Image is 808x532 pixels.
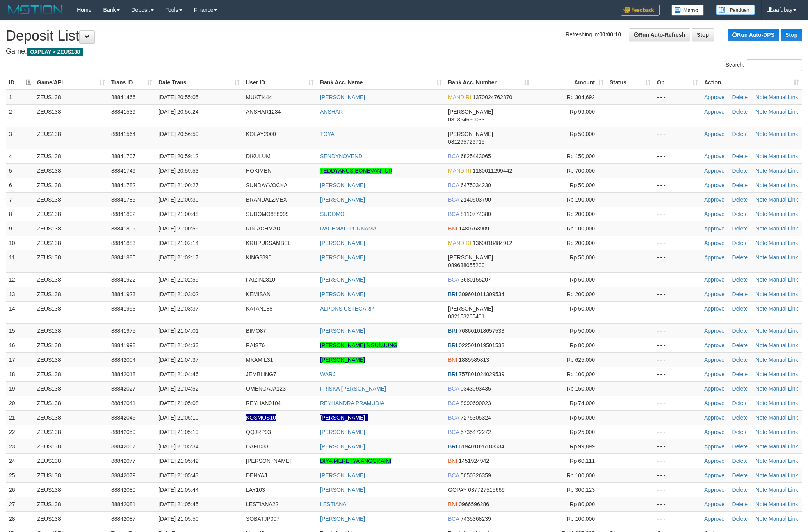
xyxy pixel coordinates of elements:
a: Delete [732,254,748,261]
a: Manual Link [769,443,798,450]
a: Delete [732,305,748,312]
a: Approve [704,400,724,406]
span: [DATE] 21:00:27 [158,182,198,188]
a: [PERSON_NAME] [320,94,365,100]
a: Note [756,501,767,507]
a: [PERSON_NAME] [320,429,365,435]
td: 3 [6,127,34,149]
a: Approve [704,277,724,283]
a: Approve [704,109,724,115]
span: 88841885 [111,254,135,261]
span: Copy 8110774380 to clipboard [461,211,491,217]
a: Note [756,429,767,435]
span: 88841802 [111,211,135,217]
span: ANSHAR1234 [246,109,281,115]
td: ZEUS138 [34,272,108,287]
a: Approve [704,357,724,363]
a: Approve [704,131,724,137]
td: - - - [654,323,701,338]
td: - - - [654,272,701,287]
span: BIMO87 [246,328,266,334]
a: Manual Link [769,291,798,297]
a: Note [756,487,767,493]
input: Search: [747,59,802,71]
span: 88841782 [111,182,135,188]
td: ZEUS138 [34,287,108,301]
span: [PERSON_NAME] [448,109,493,115]
a: Manual Link [769,386,798,392]
a: Delete [732,291,748,297]
h4: Game: [6,48,802,55]
a: Note [756,472,767,478]
a: Manual Link [769,429,798,435]
a: Approve [704,429,724,435]
a: Manual Link [769,342,798,348]
td: 8 [6,207,34,221]
td: 5 [6,163,34,178]
td: ZEUS138 [34,149,108,163]
td: - - - [654,250,701,272]
span: Rp 304,692 [567,94,595,100]
td: - - - [654,178,701,192]
a: [PERSON_NAME] [320,291,365,297]
span: [PERSON_NAME] [448,305,493,312]
a: Delete [732,357,748,363]
a: Run Auto-DPS [728,29,779,41]
span: [DATE] 21:03:37 [158,305,198,312]
th: User ID: activate to sort column ascending [243,75,317,90]
a: Approve [704,94,724,100]
a: Note [756,182,767,188]
a: Note [756,168,767,174]
th: Trans ID: activate to sort column ascending [108,75,155,90]
span: BRI [448,328,457,334]
a: Delete [732,429,748,435]
span: Rp 200,000 [567,211,595,217]
a: Note [756,131,767,137]
td: ZEUS138 [34,221,108,236]
a: Approve [704,168,724,174]
th: Op: activate to sort column ascending [654,75,701,90]
span: Copy 1370024762870 to clipboard [473,94,512,100]
td: 7 [6,192,34,207]
span: Rp 100,000 [567,225,595,232]
a: Manual Link [769,501,798,507]
td: ZEUS138 [34,104,108,127]
a: Manual Link [769,414,798,421]
a: Note [756,516,767,522]
span: BRI [448,291,457,297]
td: ZEUS138 [34,250,108,272]
span: KATAN188 [246,305,272,312]
td: ZEUS138 [34,236,108,250]
a: [PERSON_NAME] [320,328,365,334]
td: 13 [6,287,34,301]
a: Note [756,291,767,297]
span: 88841922 [111,277,135,283]
a: Stop [781,29,802,41]
a: Note [756,196,767,203]
img: Feedback.jpg [621,5,660,16]
span: KOLAY2000 [246,131,276,137]
a: TEDDYANUS BONEVANTUR [320,168,392,174]
span: [DATE] 21:00:30 [158,196,198,203]
span: Rp 200,000 [567,240,595,246]
span: 88841564 [111,131,135,137]
img: Button%20Memo.svg [671,5,704,16]
a: Note [756,277,767,283]
a: [PERSON_NAME] NGUNJUNG [320,342,397,348]
span: MUKTI444 [246,94,272,100]
a: SUDOMO [320,211,345,217]
a: Approve [704,342,724,348]
span: Rp 50,000 [570,305,595,312]
a: Manual Link [769,516,798,522]
span: [PERSON_NAME] [448,254,493,261]
span: BCA [448,277,459,283]
td: ZEUS138 [34,90,108,105]
a: Note [756,240,767,246]
span: Rp 50,000 [570,182,595,188]
a: Delete [732,94,748,100]
a: Manual Link [769,487,798,493]
a: [PERSON_NAME] [320,277,365,283]
a: Delete [732,501,748,507]
a: Delete [732,516,748,522]
a: Note [756,342,767,348]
